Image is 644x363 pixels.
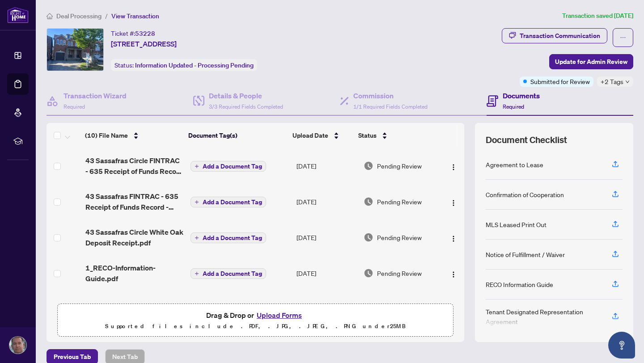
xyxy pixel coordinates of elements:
[355,123,435,148] th: Status
[503,90,540,101] h4: Documents
[377,161,422,171] span: Pending Review
[85,298,183,320] span: 2_372 Tenant Designated Representation Agreement - PropTx-[PERSON_NAME].pdf
[620,34,626,41] span: ellipsis
[502,28,607,43] button: Transaction Communication
[85,227,183,248] span: 43 Sassafras Circle White Oak Deposit Receipt.pdf
[486,279,553,289] div: RECO Information Guide
[191,161,266,172] button: Add a Document Tag
[446,230,461,245] button: Logo
[377,197,422,207] span: Pending Review
[625,80,630,84] span: down
[64,103,85,110] span: Required
[64,90,127,101] h4: Transaction Wizard
[191,232,266,244] button: Add a Document Tag
[203,235,262,241] span: Add a Document Tag
[7,7,29,23] img: logo
[293,291,360,327] td: [DATE]
[353,90,428,101] h4: Commission
[203,270,262,277] span: Add a Document Tag
[293,219,360,255] td: [DATE]
[209,90,283,101] h4: Details & People
[191,232,266,243] button: Add a Document Tag
[293,148,360,184] td: [DATE]
[549,54,633,69] button: Update for Admin Review
[195,271,199,276] span: plus
[450,271,457,278] img: Logo
[486,160,543,169] div: Agreement to Lease
[185,123,289,148] th: Document Tag(s)
[364,161,373,171] img: Document Status
[195,236,199,240] span: plus
[364,232,373,242] img: Document Status
[47,13,53,19] span: home
[293,255,360,291] td: [DATE]
[353,103,428,110] span: 1/1 Required Fields Completed
[85,262,183,284] span: 1_RECO-Information-Guide.pdf
[135,30,155,38] span: 53228
[446,159,461,173] button: Logo
[608,332,635,359] button: Open asap
[85,155,183,177] span: 43 Sassafras Circle FINTRAC - 635 Receipt of Funds Record - PropTx-OREA_[DATE] 11_22_42.pdf
[486,307,601,326] div: Tenant Designated Representation Agreement
[562,11,633,21] article: Transaction saved [DATE]
[503,103,524,110] span: Required
[111,59,257,71] div: Status:
[486,249,565,259] div: Notice of Fulfillment / Waiver
[111,12,159,20] span: View Transaction
[446,194,461,209] button: Logo
[191,197,266,207] button: Add a Document Tag
[85,191,183,212] span: 43 Sassafras FINTRAC - 635 Receipt of Funds Record - PropTx-OREA_[DATE] 18_56_55.pdf
[377,268,422,278] span: Pending Review
[450,199,457,207] img: Logo
[105,11,108,21] li: /
[191,268,266,279] button: Add a Document Tag
[486,190,564,199] div: Confirmation of Cooperation
[135,61,254,69] span: Information Updated - Processing Pending
[520,29,600,43] div: Transaction Communication
[450,164,457,171] img: Logo
[195,200,199,204] span: plus
[47,29,103,71] img: IMG-N12379663_1.jpg
[292,131,328,140] span: Upload Date
[81,123,185,148] th: (10) File Name
[358,131,377,140] span: Status
[486,134,567,146] span: Document Checklist
[209,103,283,110] span: 3/3 Required Fields Completed
[9,337,26,354] img: Profile Icon
[446,266,461,280] button: Logo
[293,184,360,219] td: [DATE]
[486,219,547,229] div: MLS Leased Print Out
[206,309,305,321] span: Drag & Drop or
[203,163,262,169] span: Add a Document Tag
[364,197,373,207] img: Document Status
[601,76,623,87] span: +2 Tags
[377,232,422,242] span: Pending Review
[191,160,266,172] button: Add a Document Tag
[289,123,355,148] th: Upload Date
[203,199,262,205] span: Add a Document Tag
[191,196,266,208] button: Add a Document Tag
[58,304,453,337] span: Drag & Drop orUpload FormsSupported files include .PDF, .JPG, .JPEG, .PNG under25MB
[450,235,457,242] img: Logo
[364,268,373,278] img: Document Status
[111,38,177,49] span: [STREET_ADDRESS]
[63,321,448,332] p: Supported files include .PDF, .JPG, .JPEG, .PNG under 25 MB
[555,55,627,69] span: Update for Admin Review
[195,164,199,169] span: plus
[191,268,266,279] button: Add a Document Tag
[111,28,155,38] div: Ticket #:
[254,309,305,321] button: Upload Forms
[530,76,590,86] span: Submitted for Review
[56,12,102,20] span: Deal Processing
[85,131,128,140] span: (10) File Name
